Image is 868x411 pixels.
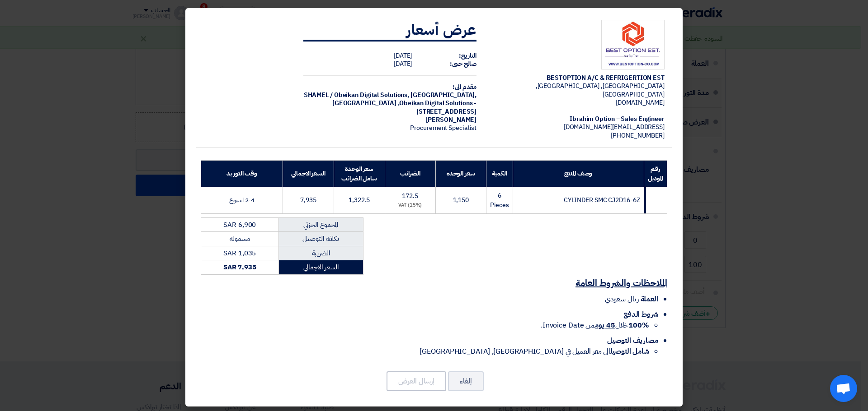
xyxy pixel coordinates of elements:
[611,131,665,140] span: [PHONE_NUMBER]
[486,160,513,187] th: الكمية
[601,20,665,70] img: Company Logo
[389,202,432,209] div: (15%) VAT
[283,160,334,187] th: السعر الاجمالي
[230,234,250,244] span: مشموله
[536,81,665,99] span: [GEOGRAPHIC_DATA], [GEOGRAPHIC_DATA], [GEOGRAPHIC_DATA]
[448,371,484,391] button: إلغاء
[278,260,363,275] td: السعر الاجمالي
[387,371,446,391] button: إرسال العرض
[385,160,436,187] th: الضرائب
[564,122,665,132] span: [EMAIL_ADDRESS][DOMAIN_NAME]
[304,90,410,100] span: SHAMEL / Obeikan Digital Solutions,
[436,160,486,187] th: سعر الوحدة
[459,51,476,60] strong: التاريخ:
[490,191,509,210] span: 6 Pieces
[334,160,385,187] th: سعر الوحدة شامل الضرائب
[349,195,370,205] span: 1,322.5
[491,115,665,123] div: Ibrahim Option – Sales Engineer
[641,294,658,305] span: العملة
[278,217,363,232] td: المجموع الجزئي
[607,335,658,346] span: مصاريف التوصيل
[201,346,649,357] li: الى مقر العميل في [GEOGRAPHIC_DATA], [GEOGRAPHIC_DATA]
[830,375,857,402] div: Open chat
[576,276,667,290] u: الملاحظات والشروط العامة
[402,191,418,201] span: 172.5
[595,320,615,331] u: 45 يوم
[394,59,412,69] span: [DATE]
[605,294,639,305] span: ريال سعودي
[201,217,279,232] td: SAR 6,900
[453,195,469,205] span: 1,150
[450,59,476,69] strong: صالح حتى:
[513,160,644,187] th: وصف المنتج
[644,160,667,187] th: رقم الموديل
[229,195,255,205] span: 2-4 اسبوع
[223,248,256,258] span: SAR 1,035
[623,309,658,320] span: شروط الدفع
[628,320,649,331] strong: 100%
[278,232,363,246] td: تكلفه التوصيل
[491,74,665,82] div: BESTOPTION A/C & REFRIGERTION EST
[610,346,649,357] strong: شامل التوصيل
[410,123,476,133] span: Procurement Specialist
[278,246,363,260] td: الضريبة
[426,115,477,125] span: [PERSON_NAME]
[394,51,412,60] span: [DATE]
[453,82,476,92] strong: مقدم الى:
[616,98,665,107] span: [DOMAIN_NAME]
[541,320,649,331] span: خلال من Invoice Date.
[332,90,476,116] span: [GEOGRAPHIC_DATA], [GEOGRAPHIC_DATA] ,Obeikan Digital Solutions - [STREET_ADDRESS]
[564,195,640,205] span: CYLINDER SMC CJ2D16-6Z
[406,19,476,41] strong: عرض أسعار
[223,262,256,272] strong: SAR 7,935
[201,160,283,187] th: وقت التوريد
[300,195,316,205] span: 7,935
